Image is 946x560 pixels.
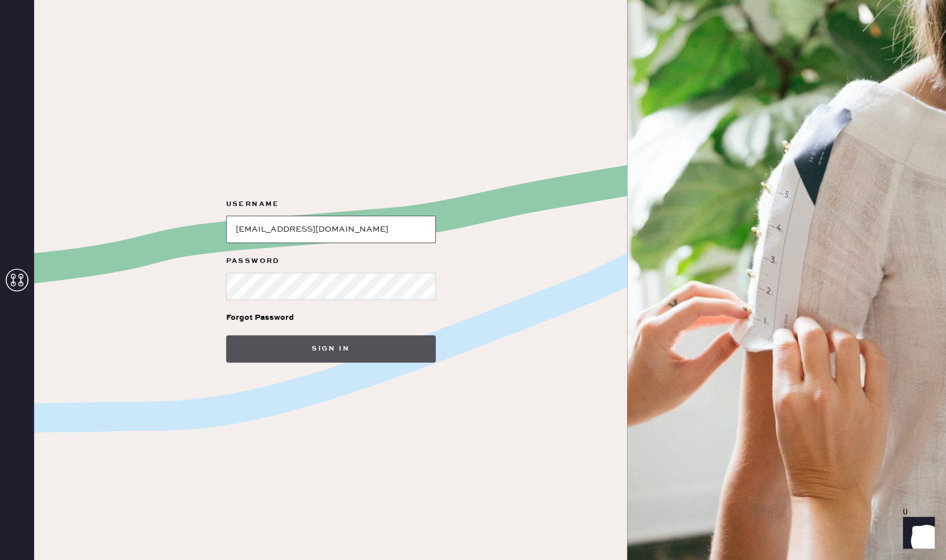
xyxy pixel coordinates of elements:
[226,216,436,243] input: e.g. john@doe.com
[226,197,436,211] label: Username
[226,335,436,363] button: Sign in
[226,300,294,335] a: Forgot Password
[226,311,294,324] div: Forgot Password
[226,254,436,268] label: Password
[892,509,941,558] iframe: Front Chat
